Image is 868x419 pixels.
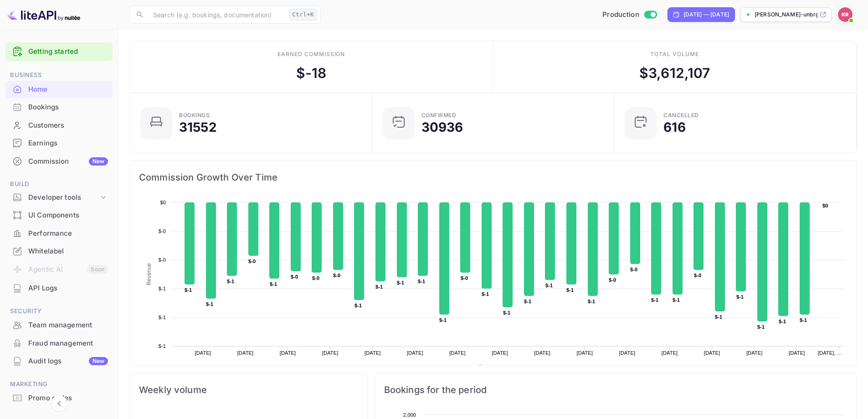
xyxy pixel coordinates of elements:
[5,279,113,296] a: API Logs
[375,284,383,290] text: $-1
[5,117,113,134] div: Customers
[146,263,152,285] text: Revenue
[403,412,416,418] text: 2,000
[704,350,720,356] text: [DATE]
[5,117,113,134] a: Customers
[650,50,699,58] div: Total volume
[5,98,113,115] a: Bookings
[28,393,108,403] div: Promo codes
[384,383,847,397] span: Bookings for the period
[185,287,192,293] text: $-1
[159,228,166,234] text: $-0
[333,273,340,278] text: $-0
[789,350,805,356] text: [DATE]
[159,257,166,263] text: $-0
[639,63,710,83] div: $ 3,612,107
[277,50,345,58] div: Earned commission
[89,357,108,365] div: New
[746,350,763,356] text: [DATE]
[28,47,108,57] a: Getting started
[179,121,217,134] div: 31552
[397,280,404,285] text: $-1
[354,303,362,308] text: $-1
[5,207,113,224] div: UI Components
[5,81,113,98] div: Home
[482,291,489,297] text: $-1
[673,297,680,303] text: $-1
[736,294,744,300] text: $-1
[534,350,550,356] text: [DATE]
[7,7,80,22] img: LiteAPI logo
[609,277,616,283] text: $-0
[28,156,108,167] div: Commission
[159,286,166,291] text: $-1
[439,317,447,323] text: $-1
[566,287,574,293] text: $-1
[5,352,113,369] a: Audit logsNew
[5,98,113,116] div: Bookings
[28,192,99,203] div: Developer tools
[449,350,466,356] text: [DATE]
[800,317,807,323] text: $-1
[5,225,113,242] a: Performance
[179,113,210,118] div: Bookings
[5,279,113,297] div: API Logs
[663,113,699,118] div: CANCELLED
[5,207,113,223] a: UI Components
[296,63,327,83] div: $ -18
[5,225,113,243] div: Performance
[694,273,701,278] text: $-0
[5,316,113,333] a: Team management
[139,170,847,185] span: Commission Growth Over Time
[28,283,108,294] div: API Logs
[588,299,595,304] text: $-1
[630,267,637,272] text: $-0
[51,395,67,412] button: Collapse navigation
[5,243,113,259] a: Whitelabel
[418,279,425,284] text: $-1
[5,153,113,170] a: CommissionNew
[28,138,108,149] div: Earnings
[195,350,211,356] text: [DATE]
[5,81,113,98] a: Home
[651,297,658,303] text: $-1
[5,379,113,389] span: Marketing
[545,283,553,288] text: $-1
[28,120,108,131] div: Customers
[5,389,113,407] div: Promo codes
[838,7,853,22] img: Kobus Roux
[227,279,234,284] text: $-1
[421,113,457,118] div: Confirmed
[28,210,108,221] div: UI Components
[576,350,593,356] text: [DATE]
[486,365,509,371] text: Revenue
[5,316,113,334] div: Team management
[28,246,108,257] div: Whitelabel
[461,275,468,281] text: $-0
[5,352,113,370] div: Audit logsNew
[5,70,113,80] span: Business
[28,320,108,331] div: Team management
[503,310,510,316] text: $-1
[5,153,113,171] div: CommissionNew
[5,134,113,151] a: Earnings
[662,350,678,356] text: [DATE]
[365,350,381,356] text: [DATE]
[159,343,166,349] text: $-1
[312,275,319,281] text: $-0
[28,228,108,239] div: Performance
[757,324,765,330] text: $-1
[248,259,256,264] text: $-0
[291,274,298,279] text: $-0
[421,121,463,134] div: 30936
[619,350,636,356] text: [DATE]
[755,10,818,19] p: [PERSON_NAME]-unbrg.[PERSON_NAME]...
[683,10,729,19] div: [DATE] — [DATE]
[5,134,113,152] div: Earnings
[5,42,113,61] div: Getting started
[602,10,639,20] span: Production
[280,350,296,356] text: [DATE]
[159,315,166,320] text: $-1
[818,350,842,356] text: [DATE], …
[5,389,113,406] a: Promo codes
